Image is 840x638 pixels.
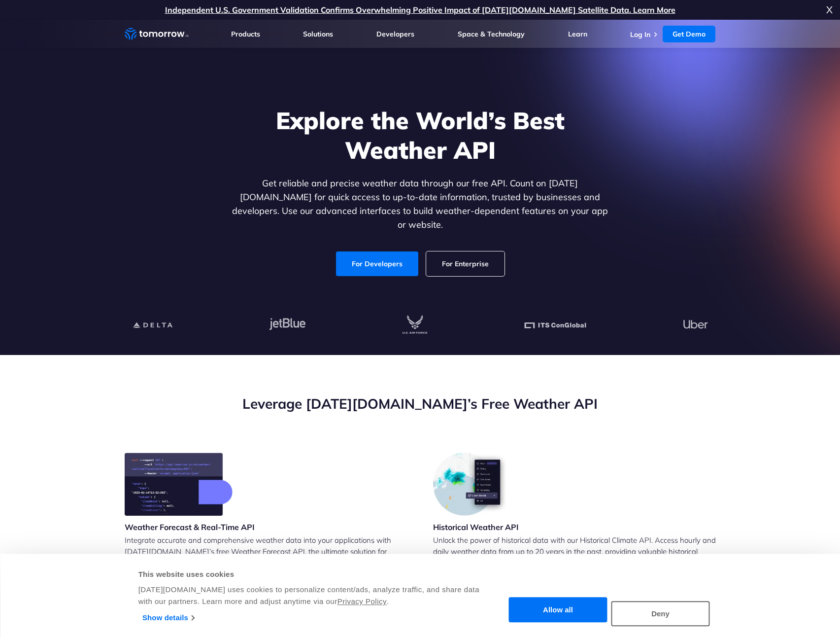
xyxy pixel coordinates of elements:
a: Independent U.S. Government Validation Confirms Overwhelming Positive Impact of [DATE][DOMAIN_NAM... [165,5,675,15]
a: Get Demo [663,26,715,42]
h3: Historical Weather API [433,522,519,532]
div: This website uses cookies [138,568,481,580]
button: Allow all [509,598,607,623]
a: Log In [630,30,650,39]
a: Home link [125,27,189,41]
a: Solutions [303,30,333,38]
a: Privacy Policy [337,597,387,605]
a: For Enterprise [426,251,504,276]
a: Show details [142,610,194,625]
button: Deny [611,601,710,626]
a: Space & Technology [458,30,525,38]
p: Unlock the power of historical data with our Historical Climate API. Access hourly and daily weat... [433,534,716,591]
p: Get reliable and precise weather data through our free API. Count on [DATE][DOMAIN_NAME] for quic... [230,177,610,232]
h2: Leverage [DATE][DOMAIN_NAME]’s Free Weather API [125,394,716,413]
div: [DATE][DOMAIN_NAME] uses cookies to personalize content/ads, analyze traffic, and share data with... [138,584,481,607]
a: Products [231,30,260,38]
p: Integrate accurate and comprehensive weather data into your applications with [DATE][DOMAIN_NAME]... [125,534,407,603]
h1: Explore the World’s Best Weather API [230,106,610,165]
a: Developers [376,30,414,38]
h3: Weather Forecast & Real-Time API [125,522,255,532]
a: For Developers [336,251,418,276]
a: Learn [568,30,587,38]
